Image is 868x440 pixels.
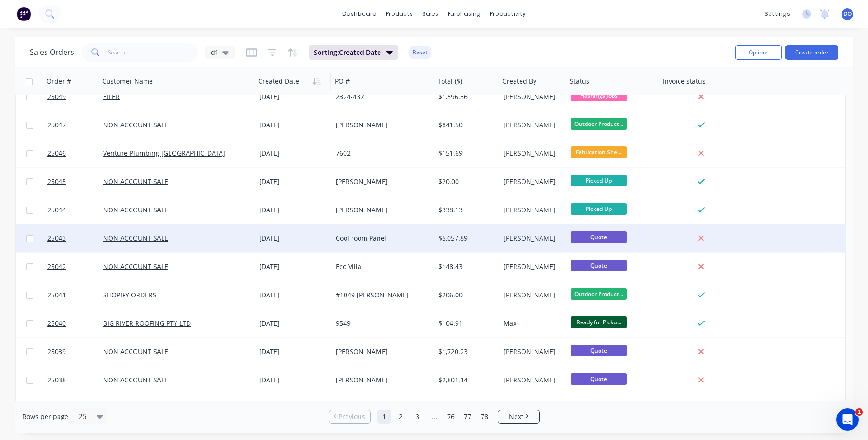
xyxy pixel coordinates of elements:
[103,375,168,384] a: NON ACCOUNT SALE
[477,410,491,424] a: Page 78
[503,262,561,271] div: [PERSON_NAME]
[335,77,350,86] div: PO #
[438,92,493,101] div: $1,596.36
[338,7,381,21] a: dashboard
[438,177,493,186] div: $20.00
[571,146,627,158] span: Fabrication She...
[735,45,782,60] button: Options
[47,168,103,196] a: 25045
[503,347,561,356] div: [PERSON_NAME]
[103,319,191,328] a: BIG RIVER ROOFING PTY LTD
[785,45,838,60] button: Create order
[47,262,66,271] span: 25042
[336,120,426,130] div: [PERSON_NAME]
[102,77,153,86] div: Customer Name
[339,412,365,421] span: Previous
[855,408,863,416] span: 1
[503,177,561,186] div: [PERSON_NAME]
[571,345,627,356] span: Quote
[336,290,426,300] div: #1049 [PERSON_NAME]
[409,46,431,59] button: Reset
[570,77,589,86] div: Status
[259,120,328,130] div: [DATE]
[438,205,493,215] div: $338.13
[438,347,493,356] div: $1,720.23
[259,375,328,385] div: [DATE]
[211,47,219,57] span: d1
[47,224,103,252] a: 25043
[503,319,561,328] div: Max
[438,319,493,328] div: $104.91
[336,149,426,158] div: 7602
[443,7,485,21] div: purchasing
[438,149,493,158] div: $151.69
[377,410,391,424] a: Page 1 is your current page
[309,45,398,60] button: Sorting:Created Date
[503,77,536,86] div: Created By
[571,203,627,215] span: Picked Up
[571,288,627,300] span: Outdoor Product...
[381,7,418,21] div: products
[47,111,103,139] a: 25047
[438,262,493,271] div: $148.43
[259,149,328,158] div: [DATE]
[485,7,530,21] div: productivity
[47,309,103,337] a: 25040
[444,410,458,424] a: Page 76
[418,7,443,21] div: sales
[336,347,426,356] div: [PERSON_NAME]
[259,319,328,328] div: [DATE]
[498,412,539,421] a: Next page
[336,375,426,385] div: [PERSON_NAME]
[47,120,66,130] span: 25047
[103,347,168,356] a: NON ACCOUNT SALE
[843,10,852,18] span: DO
[47,139,103,167] a: 25046
[47,290,66,300] span: 25041
[47,281,103,309] a: 25041
[760,7,795,21] div: settings
[259,177,328,186] div: [DATE]
[314,48,381,57] span: Sorting: Created Date
[503,375,561,385] div: [PERSON_NAME]
[571,260,627,271] span: Quote
[438,234,493,243] div: $5,057.89
[103,149,225,158] a: Venture Plumbing [GEOGRAPHIC_DATA]
[571,175,627,186] span: Picked Up
[108,43,198,62] input: Search...
[259,92,328,101] div: [DATE]
[427,410,441,424] a: Jump forward
[571,316,627,328] span: Ready for Picku...
[259,347,328,356] div: [DATE]
[571,118,627,130] span: Outdoor Product...
[571,90,627,101] span: Flashings Jobs
[46,77,71,86] div: Order #
[438,290,493,300] div: $206.00
[259,290,328,300] div: [DATE]
[47,177,66,186] span: 25045
[438,375,493,385] div: $2,801.14
[103,234,168,243] a: NON ACCOUNT SALE
[47,83,103,111] a: 25049
[47,347,66,356] span: 25039
[47,319,66,328] span: 25040
[103,120,168,129] a: NON ACCOUNT SALE
[259,262,328,271] div: [DATE]
[47,149,66,158] span: 25046
[503,234,561,243] div: [PERSON_NAME]
[509,412,523,421] span: Next
[103,290,157,299] a: SHOPIFY ORDERS
[47,394,103,422] a: 25037
[103,205,168,214] a: NON ACCOUNT SALE
[336,262,426,271] div: Eco Villa
[438,120,493,130] div: $841.50
[336,234,426,243] div: Cool room Panel
[503,92,561,101] div: [PERSON_NAME]
[503,149,561,158] div: [PERSON_NAME]
[329,412,370,421] a: Previous page
[325,410,543,424] ul: Pagination
[411,410,424,424] a: Page 3
[47,375,66,385] span: 25038
[571,373,627,385] span: Quote
[259,205,328,215] div: [DATE]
